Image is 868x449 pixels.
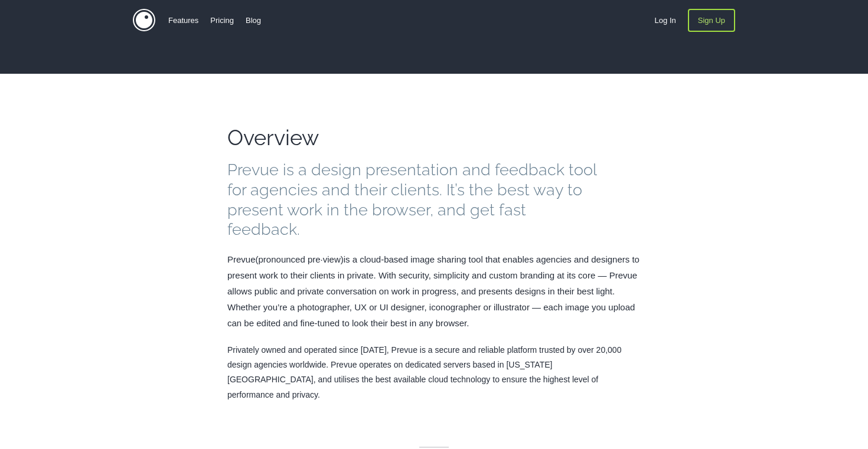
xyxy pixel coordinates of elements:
em: (pronounced pre·view) [256,254,344,264]
a: Sign Up [688,9,735,32]
a: Blog [246,9,261,32]
a: Log In [655,9,676,32]
h1: Overview [227,127,641,148]
img: Prevue [133,9,155,31]
a: Home [133,9,156,32]
a: Pricing [210,9,234,32]
a: Features [168,9,198,32]
p: Prevue is a cloud-based image sharing tool that enables agencies and designers to present work to... [227,251,641,331]
p: Privately owned and operated since [DATE], Prevue is a secure and reliable platform trusted by ov... [227,343,641,402]
blockquote: Prevue is a design presentation and feedback tool for agencies and their clients. It’s the best w... [227,160,599,240]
